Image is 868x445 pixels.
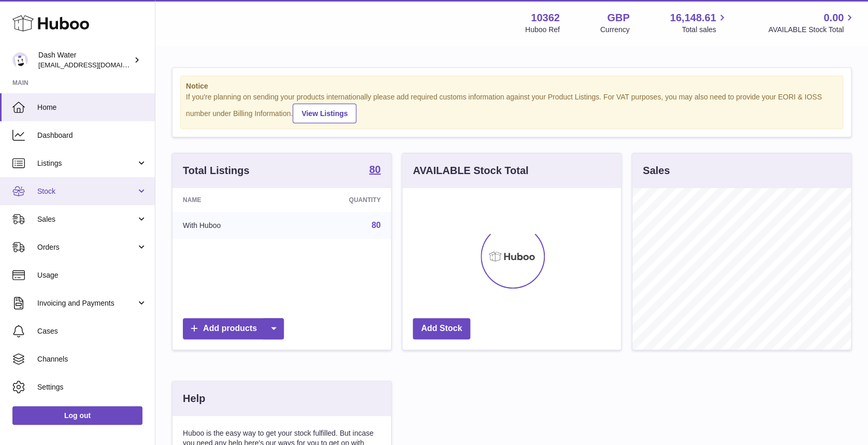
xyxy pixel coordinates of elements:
[37,354,147,364] span: Channels
[823,11,844,25] span: 0.00
[607,11,629,25] strong: GBP
[768,11,856,35] a: 0.00 AVAILABLE Stock Total
[600,25,630,35] div: Currency
[682,25,728,35] span: Total sales
[369,164,381,177] a: 80
[525,25,560,35] div: Huboo Ref
[38,50,132,70] div: Dash Water
[37,103,147,112] span: Home
[37,214,136,224] span: Sales
[670,11,728,35] a: 16,148.61 Total sales
[288,188,391,212] th: Quantity
[38,61,152,69] span: [EMAIL_ADDRESS][DOMAIN_NAME]
[369,164,381,175] strong: 80
[186,81,837,91] strong: Notice
[12,406,142,425] a: Log out
[293,104,356,123] a: View Listings
[37,242,136,252] span: Orders
[183,164,250,178] h3: Total Listings
[37,298,136,308] span: Invoicing and Payments
[37,186,136,196] span: Stock
[531,11,560,25] strong: 10362
[37,131,147,140] span: Dashboard
[768,25,856,35] span: AVAILABLE Stock Total
[413,318,470,339] a: Add Stock
[371,221,381,229] a: 80
[172,212,288,239] td: With Huboo
[37,159,136,168] span: Listings
[172,188,288,212] th: Name
[37,382,147,392] span: Settings
[670,11,716,25] span: 16,148.61
[37,270,147,280] span: Usage
[183,318,284,339] a: Add products
[186,92,837,123] div: If you're planning on sending your products internationally please add required customs informati...
[37,326,147,336] span: Cases
[643,164,670,178] h3: Sales
[12,52,28,68] img: bea@dash-water.com
[183,392,205,406] h3: Help
[413,164,528,178] h3: AVAILABLE Stock Total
